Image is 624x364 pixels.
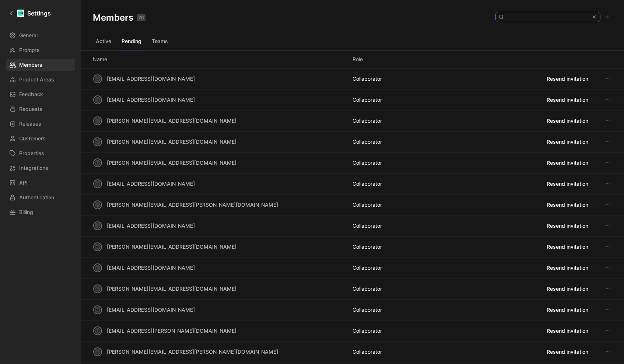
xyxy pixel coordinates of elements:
span: [PERSON_NAME][EMAIL_ADDRESS][DOMAIN_NAME] [107,160,236,166]
span: General [19,31,38,40]
div: s [94,222,101,230]
a: Product Areas [6,74,75,85]
div: Role [353,55,363,64]
span: [PERSON_NAME][EMAIL_ADDRESS][DOMAIN_NAME] [107,244,236,250]
button: Resend invitation [543,325,592,337]
span: Billing [19,208,33,217]
a: Customers [6,133,75,144]
div: a [94,75,101,83]
div: COLLABORATOR [353,284,382,293]
button: Resend invitation [543,157,592,169]
span: [PERSON_NAME][EMAIL_ADDRESS][PERSON_NAME][DOMAIN_NAME] [107,202,278,208]
button: Resend invitation [543,262,592,274]
a: Integrations [6,162,75,174]
button: Resend invitation [543,178,592,190]
div: COLLABORATOR [353,305,382,314]
div: COLLABORATOR [353,200,382,209]
span: Feedback [19,90,43,99]
span: [EMAIL_ADDRESS][DOMAIN_NAME] [107,265,195,271]
a: Settings [6,6,54,21]
span: [PERSON_NAME][EMAIL_ADDRESS][PERSON_NAME][DOMAIN_NAME] [107,349,278,355]
button: Resend invitation [543,115,592,127]
div: g [94,159,101,167]
span: [EMAIL_ADDRESS][PERSON_NAME][DOMAIN_NAME] [107,328,236,334]
span: [EMAIL_ADDRESS][DOMAIN_NAME] [107,97,195,103]
a: Properties [6,147,75,159]
button: Resend invitation [543,241,592,253]
span: Product Areas [19,75,54,84]
button: Resend invitation [543,220,592,232]
div: m [94,306,101,314]
a: General [6,29,75,41]
a: Releases [6,118,75,130]
button: Resend invitation [543,73,592,85]
span: [EMAIL_ADDRESS][DOMAIN_NAME] [107,181,195,187]
button: Resend invitation [543,283,592,295]
div: w [94,243,101,251]
span: Members [19,60,42,69]
div: COLLABORATOR [353,347,382,356]
div: COLLABORATOR [353,116,382,125]
div: s [94,96,101,104]
button: Pending [119,35,144,47]
div: 76 [137,14,146,21]
button: Resend invitation [543,304,592,316]
button: Resend invitation [543,136,592,148]
a: Feedback [6,88,75,100]
div: Name [93,55,107,64]
a: Authentication [6,192,75,203]
span: [EMAIL_ADDRESS][DOMAIN_NAME] [107,307,195,313]
a: Requests [6,103,75,115]
div: l [94,117,101,125]
div: h [94,327,101,335]
span: [PERSON_NAME][EMAIL_ADDRESS][DOMAIN_NAME] [107,286,236,292]
div: COLLABORATOR [353,221,382,230]
a: Prompts [6,44,75,56]
span: Properties [19,149,44,158]
span: [EMAIL_ADDRESS][DOMAIN_NAME] [107,223,195,229]
span: Releases [19,119,41,128]
div: COLLABORATOR [353,263,382,272]
h1: Settings [27,9,51,18]
a: Members [6,59,75,71]
button: Resend invitation [543,346,592,358]
button: Active [93,35,114,47]
h1: Members [93,12,146,24]
div: COLLABORATOR [353,95,382,104]
div: e [94,201,101,209]
span: API [19,178,28,187]
div: COLLABORATOR [353,158,382,167]
div: n [94,180,101,188]
button: Resend invitation [543,94,592,106]
div: r [94,264,101,272]
span: Requests [19,105,42,113]
button: Teams [149,35,171,47]
div: COLLABORATOR [353,74,382,83]
div: a [94,348,101,356]
div: COLLABORATOR [353,137,382,146]
span: Integrations [19,164,48,172]
div: COLLABORATOR [353,179,382,188]
span: [PERSON_NAME][EMAIL_ADDRESS][DOMAIN_NAME] [107,139,236,145]
span: [PERSON_NAME][EMAIL_ADDRESS][DOMAIN_NAME] [107,118,236,124]
span: Prompts [19,46,40,55]
span: [EMAIL_ADDRESS][DOMAIN_NAME] [107,76,195,82]
a: Billing [6,206,75,218]
span: Authentication [19,193,54,202]
a: API [6,177,75,189]
div: r [94,285,101,293]
div: COLLABORATOR [353,326,382,335]
span: Customers [19,134,46,143]
button: Resend invitation [543,199,592,211]
div: v [94,138,101,146]
div: COLLABORATOR [353,242,382,251]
